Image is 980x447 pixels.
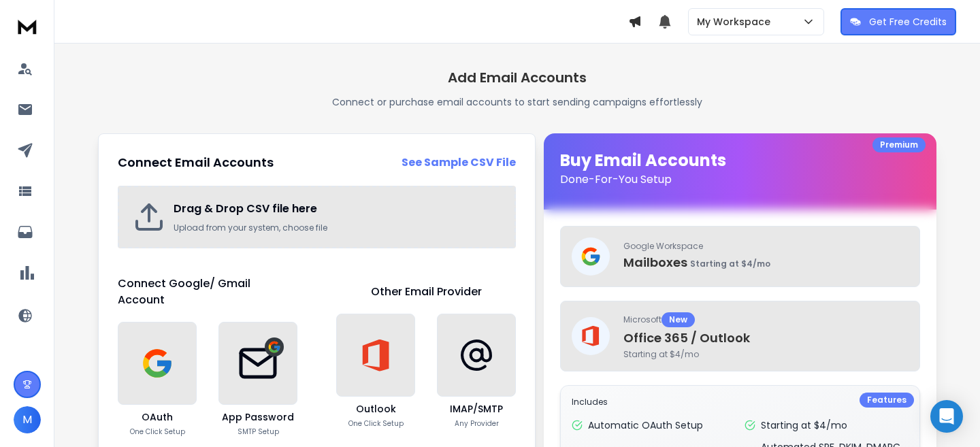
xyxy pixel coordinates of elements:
[371,284,482,300] h1: Other Email Provider
[174,201,501,217] h2: Drag & Drop CSV file here
[14,406,41,433] button: M
[872,137,926,152] div: Premium
[623,329,909,348] p: Office 365 / Outlook
[869,15,947,29] p: Get Free Credits
[588,418,703,432] p: Automatic OAuth Setup
[238,427,279,437] p: SMTP Setup
[118,153,274,172] h2: Connect Email Accounts
[450,402,503,416] h3: IMAP/SMTP
[356,402,396,416] h3: Outlook
[761,418,847,432] p: Starting at $4/mo
[130,427,185,437] p: One Click Setup
[118,276,297,308] h1: Connect Google/ Gmail Account
[572,397,909,408] p: Includes
[142,410,173,424] h3: OAuth
[402,154,516,170] strong: See Sample CSV File
[560,171,920,188] p: Done-For-You Setup
[448,68,587,87] h1: Add Email Accounts
[930,400,963,433] div: Open Intercom Messenger
[697,15,776,29] p: My Workspace
[332,95,702,109] p: Connect or purchase email accounts to start sending campaigns effortlessly
[623,241,909,252] p: Google Workspace
[174,222,501,233] p: Upload from your system, choose file
[222,410,294,424] h3: App Password
[860,393,914,408] div: Features
[14,14,41,39] img: logo
[661,312,695,327] div: New
[623,312,909,327] p: Microsoft
[455,418,499,429] p: Any Provider
[690,258,770,269] span: Starting at $4/mo
[623,253,909,272] p: Mailboxes
[348,418,404,429] p: One Click Setup
[402,154,516,171] a: See Sample CSV File
[623,349,909,360] span: Starting at $4/mo
[560,150,920,188] h1: Buy Email Accounts
[840,8,956,35] button: Get Free Credits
